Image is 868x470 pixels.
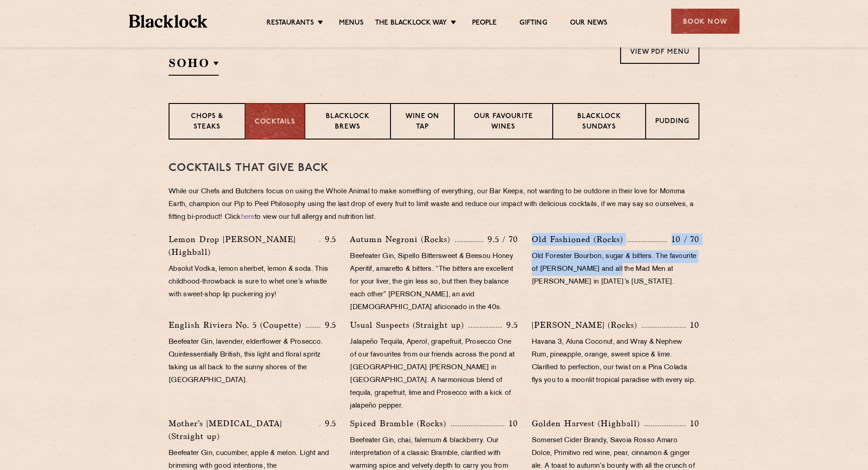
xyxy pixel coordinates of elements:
p: Absolut Vodka, lemon sherbet, lemon & soda. This childhood-throwback is sure to whet one’s whistl... [169,263,336,301]
p: Havana 3, Aluna Coconut, and Wray & Nephew Rum, pineapple, orange, sweet spice & lime. Clarified ... [532,336,699,387]
p: Old Forester Bourbon, sugar & bitters. The favourite of [PERSON_NAME] and all the Mad Men at [PER... [532,250,699,289]
div: Book Now [671,9,740,34]
a: Our News [570,19,608,29]
p: Jalapeño Tequila, Aperol, grapefruit, Prosecco One of our favourites from our friends across the ... [350,336,518,413]
a: Menus [339,19,364,29]
p: Mother’s [MEDICAL_DATA] (Straight up) [169,417,319,443]
p: While our Chefs and Butchers focus on using the Whole Animal to make something of everything, our... [169,186,699,224]
a: Gifting [519,19,547,29]
p: 9.5 [320,418,337,429]
p: 10 [686,319,699,331]
p: 9.5 [320,233,337,245]
p: Pudding [655,117,689,128]
p: 9.5 [320,319,337,331]
a: Restaurants [267,19,314,29]
h2: SOHO [169,55,219,76]
p: 10 / 70 [667,233,699,245]
p: 10 [686,418,699,429]
p: Old Fashioned (Rocks) [532,233,627,246]
p: Usual Suspects (Straight up) [350,319,468,331]
p: Golden Harvest (Highball) [532,417,644,430]
p: Beefeater Gin, Sipello Bittersweet & Beesou Honey Aperitif, amaretto & bitters. “The bitters are ... [350,250,518,314]
a: People [472,19,497,29]
p: 9.5 [502,319,518,331]
p: Our favourite wines [464,112,543,133]
p: Cocktails [255,117,295,128]
p: English Riviera No. 5 (Coupette) [169,319,306,331]
img: BL_Textured_Logo-footer-cropped.svg [129,15,208,28]
p: Blacklock Sundays [562,112,636,133]
a: The Blacklock Way [375,19,447,29]
p: Lemon Drop [PERSON_NAME] (Highball) [169,233,319,258]
p: Autumn Negroni (Rocks) [350,233,455,246]
p: Wine on Tap [400,112,445,133]
a: View PDF Menu [620,39,699,64]
p: [PERSON_NAME] (Rocks) [532,319,642,331]
a: here [241,214,255,221]
p: 9.5 / 70 [483,233,518,245]
p: 10 [504,418,518,429]
h3: Cocktails That Give Back [169,162,699,174]
p: Spiced Bramble (Rocks) [350,417,451,430]
p: Blacklock Brews [314,112,381,133]
p: Chops & Steaks [179,112,236,133]
p: Beefeater Gin, lavender, elderflower & Prosecco. Quintessentially British, this light and floral ... [169,336,336,387]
